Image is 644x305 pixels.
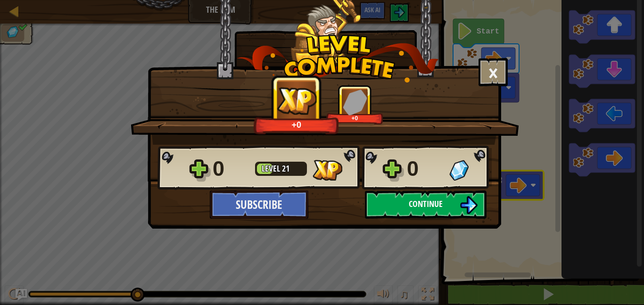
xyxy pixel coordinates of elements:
div: +0 [328,115,381,122]
button: Continue [365,190,487,219]
span: Level [262,163,282,174]
div: 0 [213,154,249,184]
img: XP Gained [277,87,317,115]
span: 21 [282,163,289,174]
button: Subscribe [210,190,308,219]
img: Gems Gained [343,89,367,115]
img: Gems Gained [449,160,469,181]
img: XP Gained [313,160,342,181]
img: level_complete.png [237,35,439,82]
img: Continue [460,196,478,214]
span: Continue [409,198,443,210]
button: × [479,58,508,86]
div: 0 [407,154,444,184]
div: +0 [256,119,337,130]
